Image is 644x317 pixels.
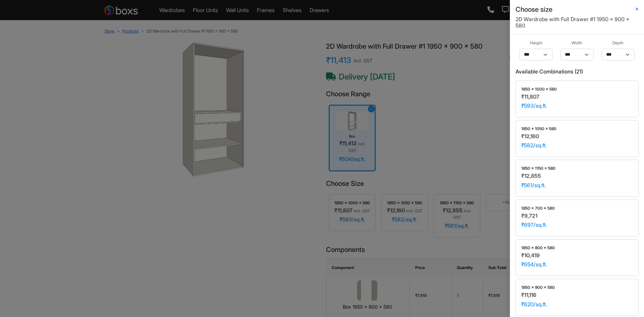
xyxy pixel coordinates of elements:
div: ₹9,721 [521,213,633,219]
span: Depth [612,40,624,46]
div: 1850 x 700 x 580 [521,205,633,211]
div: 1850 x 800 x 580 [521,245,633,251]
div: ₹561/sq.ft. [521,182,633,189]
div: ₹11,807 [521,94,633,100]
div: ₹10,419 [521,252,633,259]
div: 1850 x 1000 x 580 [521,86,633,92]
div: 1850 x 1150 x 580 [521,165,633,171]
div: ₹11,116 [521,292,633,298]
div: ₹654/sq.ft. [521,261,633,268]
span: Height [530,40,542,46]
h6: 2D Wardrobe with Full Drawer #1 1950 x 900 x 580 [516,16,639,29]
div: ₹697/sq.ft. [521,222,633,228]
div: ₹582/sq.ft. [521,142,633,149]
div: ₹12,160 [521,133,633,140]
h6: Available Combinations ( 21 ) [516,68,639,75]
div: 1850 x 1050 x 580 [521,126,633,132]
div: ₹593/sq.ft. [521,103,633,109]
div: ₹620/sq.ft. [521,301,633,308]
span: Width [572,40,582,46]
div: 1850 x 900 x 580 [521,284,633,290]
h5: Choose size [516,5,552,13]
div: ₹12,855 [521,173,633,179]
